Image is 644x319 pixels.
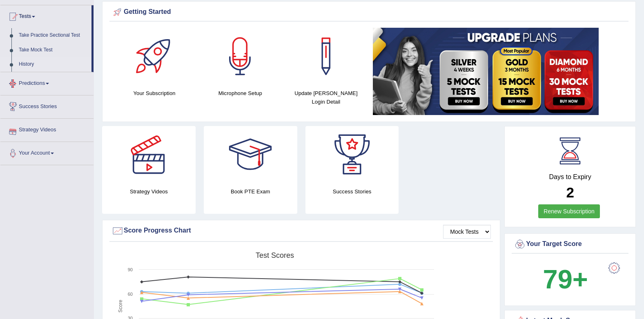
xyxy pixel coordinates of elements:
b: 2 [566,184,574,200]
tspan: Test scores [256,251,294,259]
a: Take Mock Test [15,43,91,58]
h4: Book PTE Exam [204,187,297,196]
h4: Days to Expiry [514,173,626,181]
a: Success Stories [0,95,94,116]
a: Your Account [0,142,94,162]
div: Score Progress Chart [111,225,491,237]
a: History [15,57,91,72]
text: 90 [128,267,133,272]
img: small5.jpg [373,28,599,115]
h4: Success Stories [305,187,399,196]
text: 60 [128,292,133,297]
h4: Update [PERSON_NAME] Login Detail [287,89,365,106]
tspan: Score [118,300,123,313]
div: Your Target Score [514,238,626,250]
a: Tests [0,5,91,26]
h4: Strategy Videos [102,187,196,196]
a: Take Practice Sectional Test [15,28,91,43]
h4: Microphone Setup [201,89,279,97]
b: 79+ [543,264,588,294]
div: Getting Started [111,6,626,18]
a: Renew Subscription [538,204,600,218]
a: Predictions [0,72,94,93]
a: Strategy Videos [0,119,94,139]
h4: Your Subscription [116,89,193,97]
